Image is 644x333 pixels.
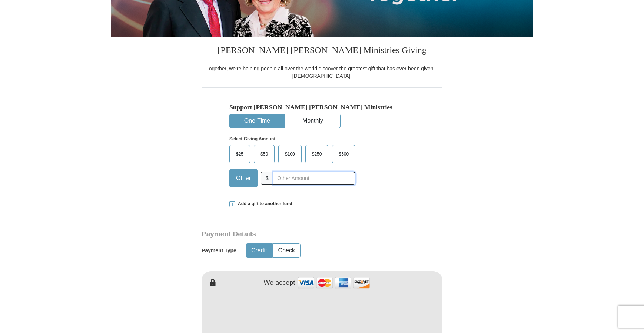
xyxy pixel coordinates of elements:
[232,173,255,184] span: Other
[230,114,285,128] button: One-Time
[285,114,340,128] button: Monthly
[264,279,295,287] h4: We accept
[202,37,442,65] h3: [PERSON_NAME] [PERSON_NAME] Ministries Giving
[235,201,292,207] span: Add a gift to another fund
[232,149,247,160] span: $25
[202,247,236,254] h5: Payment Type
[261,172,273,185] span: $
[273,244,300,257] button: Check
[273,172,355,185] input: Other Amount
[202,230,391,239] h3: Payment Details
[335,149,352,160] span: $500
[229,136,275,141] strong: Select Giving Amount
[229,103,415,111] h5: Support [PERSON_NAME] [PERSON_NAME] Ministries
[297,275,371,291] img: credit cards accepted
[308,149,326,160] span: $250
[246,244,272,257] button: Credit
[257,149,272,160] span: $50
[202,65,442,80] div: Together, we're helping people all over the world discover the greatest gift that has ever been g...
[281,149,299,160] span: $100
